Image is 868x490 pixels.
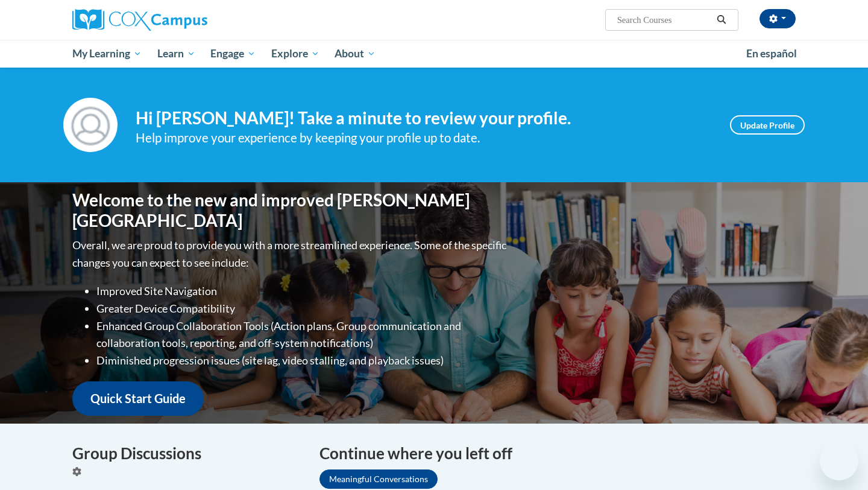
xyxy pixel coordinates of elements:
h1: Welcome to the new and improved [PERSON_NAME][GEOGRAPHIC_DATA] [72,190,509,231]
span: En español [746,47,797,60]
li: Enhanced Group Collaboration Tools (Action plans, Group communication and collaboration tools, re... [96,317,509,352]
a: My Learning [64,40,149,68]
a: Engage [203,40,263,68]
img: Cox Campus [72,9,207,31]
p: Overall, we are proud to provide you with a more streamlined experience. Some of the specific cha... [72,237,509,272]
button: Account Settings [759,9,796,28]
span: My Learning [72,46,142,61]
a: Meaningful Conversations [319,469,438,489]
span: Engage [210,46,256,61]
button: Search [712,13,731,27]
input: Search Courses [616,13,712,27]
h4: Group Discussions [72,442,301,465]
li: Improved Site Navigation [96,282,509,300]
h4: Hi [PERSON_NAME]! Take a minute to review your profile. [136,108,712,129]
li: Diminished progression issues (site lag, video stalling, and playback issues) [96,352,509,369]
span: Explore [271,46,319,61]
div: Help improve your experience by keeping your profile up to date. [136,128,712,148]
div: Main menu [54,40,814,68]
a: En español [738,41,805,66]
a: Learn [149,40,203,68]
a: Cox Campus [72,9,301,31]
a: Quick Start Guide [72,381,204,416]
a: Explore [263,40,327,68]
a: Update Profile [730,115,805,135]
iframe: Button to launch messaging window [820,442,858,480]
span: Learn [157,46,195,61]
a: About [327,40,384,68]
span: About [335,46,376,61]
img: Profile Image [63,98,118,152]
li: Greater Device Compatibility [96,300,509,317]
h4: Continue where you left off [319,442,796,465]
